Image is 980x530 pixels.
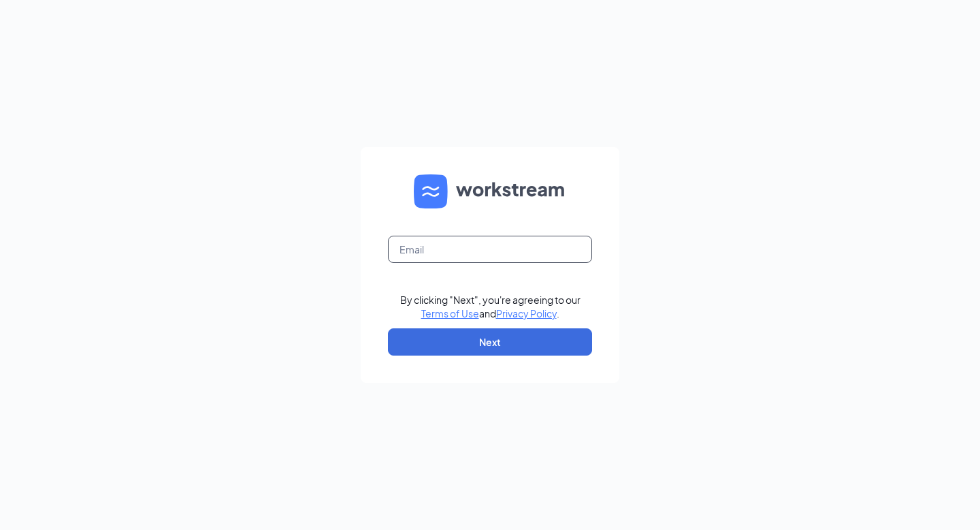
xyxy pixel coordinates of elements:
button: Next [388,328,592,356]
a: Privacy Policy [496,307,557,319]
div: By clicking "Next", you're agreeing to our and . [400,293,581,320]
img: WS logo and Workstream text [414,174,566,208]
input: Email [388,236,592,263]
a: Terms of Use [421,307,479,319]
